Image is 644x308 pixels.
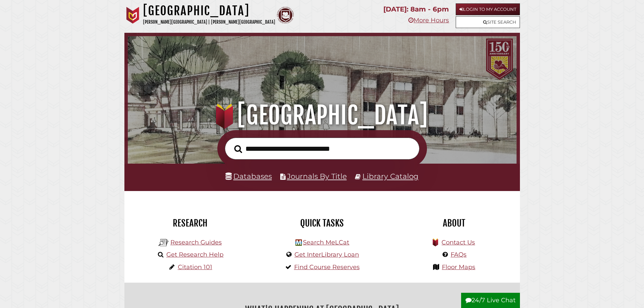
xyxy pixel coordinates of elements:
a: Journals By Title [287,172,347,181]
p: [PERSON_NAME][GEOGRAPHIC_DATA] | [PERSON_NAME][GEOGRAPHIC_DATA] [143,18,275,26]
button: Search [231,143,245,155]
p: [DATE]: 8am - 6pm [383,3,449,15]
a: Get Research Help [166,251,223,258]
a: Find Course Reserves [294,263,360,271]
img: Hekman Library Logo [295,239,302,246]
h1: [GEOGRAPHIC_DATA] [143,3,275,18]
a: Research Guides [170,239,222,246]
a: Citation 101 [178,263,212,271]
a: More Hours [408,17,449,24]
img: Hekman Library Logo [159,238,169,248]
h2: Research [129,217,251,229]
a: Floor Maps [442,263,475,271]
h2: About [393,217,515,229]
h2: Quick Tasks [261,217,383,229]
a: Databases [225,172,272,181]
i: Search [234,145,242,153]
img: Calvin Theological Seminary [277,7,294,24]
h1: [GEOGRAPHIC_DATA] [137,100,507,130]
a: Login to My Account [456,3,520,15]
a: Search MeLCat [303,239,349,246]
a: Get InterLibrary Loan [294,251,359,258]
a: Contact Us [442,239,475,246]
a: FAQs [451,251,467,258]
a: Library Catalog [362,172,419,181]
img: Calvin University [124,7,141,24]
a: Site Search [456,16,520,28]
